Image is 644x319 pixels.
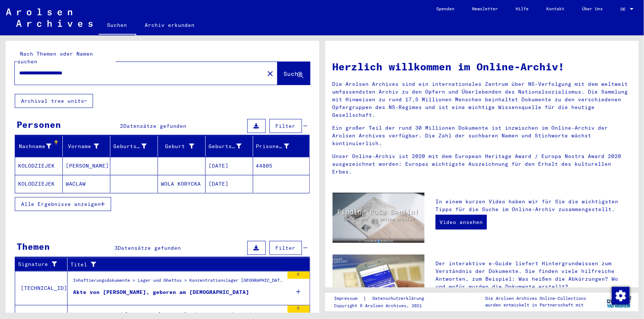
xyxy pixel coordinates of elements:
div: | [334,295,433,302]
mat-cell: KOLODZIEJEK [15,175,63,193]
mat-cell: 44805 [253,157,309,175]
button: Archival tree units [15,94,93,108]
div: Nachname [18,140,62,152]
span: 2 [120,123,123,129]
div: Prisoner # [256,143,289,150]
div: Geburt‏ [161,140,205,152]
a: Datenschutzerklärung [366,295,433,302]
button: Filter [269,241,302,255]
p: Ein großer Teil der rund 30 Millionen Dokumente ist inzwischen im Online-Archiv der Arolsen Archi... [333,124,631,147]
div: Geburtsdatum [209,143,242,150]
div: Signature [18,260,58,268]
img: yv_logo.png [605,292,633,311]
a: Video ansehen [435,215,487,229]
div: 5 [287,271,310,279]
div: Vorname [66,143,99,150]
mat-cell: KOLODZIEJEK [15,157,63,175]
p: Copyright © Arolsen Archives, 2021 [334,302,433,309]
td: [TECHNICAL_ID] [15,271,68,305]
div: Titel [70,261,292,269]
div: Geburtsname [113,140,158,152]
img: Arolsen_neg.svg [6,8,93,27]
div: Geburtsname [113,143,147,150]
p: Die Arolsen Archives Online-Collections [485,295,586,302]
div: Themen [17,240,50,253]
span: DE [620,7,628,12]
div: Personen [17,118,61,131]
span: Suche [284,70,302,77]
span: Datensätze gefunden [123,123,186,129]
p: Der interaktive e-Guide liefert Hintergrundwissen zum Verständnis der Dokumente. Sie finden viele... [435,260,631,291]
img: video.jpg [333,193,425,243]
mat-header-cell: Geburt‏ [158,136,206,157]
a: Impressum [334,295,363,302]
div: Titel [70,259,301,270]
mat-cell: [DATE] [206,175,253,193]
button: Alle Ergebnisse anzeigen [15,197,111,211]
a: Archiv erkunden [136,16,204,34]
mat-icon: close [266,69,275,78]
p: In einem kurzen Video haben wir für Sie die wichtigsten Tipps für die Suche im Online-Archiv zusa... [435,198,631,213]
div: Vorname [66,140,110,152]
button: Filter [269,119,302,133]
h1: Herzlich willkommen im Online-Archiv! [333,59,631,74]
mat-label: Nach Themen oder Namen suchen [17,50,93,65]
mat-cell: WOLA KORYCKA [158,175,206,193]
div: Nachname [18,143,51,150]
mat-header-cell: Geburtsdatum [206,136,253,157]
div: Inhaftierungsdokumente > Lager und Ghettos > Konzentrationslager [GEOGRAPHIC_DATA] > Individuelle... [73,277,284,287]
span: 3 [114,245,118,251]
mat-header-cell: Geburtsname [110,136,158,157]
mat-header-cell: Vorname [63,136,110,157]
mat-cell: WACLAW [63,175,110,193]
div: Akte von [PERSON_NAME], geboren am [DEMOGRAPHIC_DATA] [73,288,249,296]
div: Signature [18,259,67,270]
div: Geburt‏ [161,143,194,150]
div: Geburtsdatum [209,140,253,152]
p: Die Arolsen Archives sind ein internationales Zentrum über NS-Verfolgung mit dem weltweit umfasse... [333,80,631,119]
div: 5 [287,305,310,313]
button: Clear [263,66,278,81]
img: Zustimmung ändern [612,287,630,305]
div: Prisoner # [256,140,300,152]
p: Unser Online-Archiv ist 2020 mit dem European Heritage Award / Europa Nostra Award 2020 ausgezeic... [333,153,631,176]
span: Filter [276,123,296,129]
span: Filter [276,245,296,251]
button: Suche [278,62,310,85]
mat-cell: [DATE] [206,157,253,175]
span: Datensätze gefunden [118,245,181,251]
span: Alle Ergebnisse anzeigen [21,201,101,207]
mat-header-cell: Prisoner # [253,136,309,157]
img: eguide.jpg [333,255,425,316]
a: Suchen [99,16,136,35]
mat-cell: [PERSON_NAME] [63,157,110,175]
p: wurden entwickelt in Partnerschaft mit [485,302,586,308]
mat-header-cell: Nachname [15,136,63,157]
